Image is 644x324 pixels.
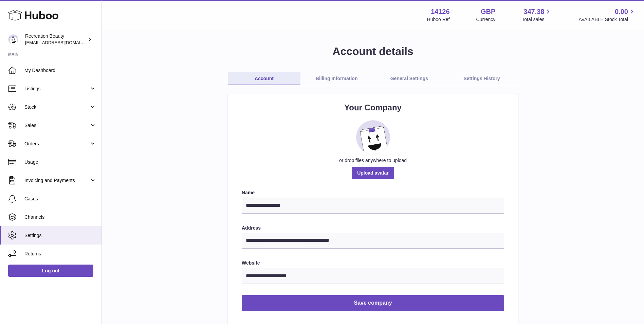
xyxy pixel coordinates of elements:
a: Log out [8,265,93,277]
img: placeholder_image.svg [356,120,390,154]
span: Stock [24,104,89,110]
a: 0.00 AVAILABLE Stock Total [578,7,636,23]
a: General Settings [373,72,446,85]
span: Listings [24,86,89,92]
span: Sales [24,122,89,129]
a: Billing Information [300,72,373,85]
a: Account [228,72,300,85]
div: Recreation Beauty [25,33,86,46]
span: Invoicing and Payments [24,177,89,184]
a: Settings History [445,72,518,85]
span: Total sales [522,16,552,23]
span: 0.00 [615,7,628,16]
span: Cases [24,196,96,202]
strong: 14126 [431,7,450,16]
button: Save company [242,295,504,311]
div: or drop files anywhere to upload [242,157,504,164]
span: AVAILABLE Stock Total [578,16,636,23]
span: Channels [24,214,96,220]
div: Currency [476,16,496,23]
label: Name [242,190,504,196]
span: My Dashboard [24,67,96,74]
span: 347.38 [523,7,544,16]
label: Address [242,225,504,231]
span: [EMAIL_ADDRESS][DOMAIN_NAME] [25,40,100,45]
label: Website [242,260,504,266]
span: Settings [24,232,96,239]
span: Upload avatar [352,167,394,179]
strong: GBP [481,7,495,16]
a: 347.38 Total sales [522,7,552,23]
span: Returns [24,251,96,257]
div: Huboo Ref [427,16,450,23]
img: customercare@recreationbeauty.com [8,34,18,44]
span: Orders [24,141,89,147]
span: Usage [24,159,96,165]
h1: Account details [113,44,633,59]
h2: Your Company [242,102,504,113]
